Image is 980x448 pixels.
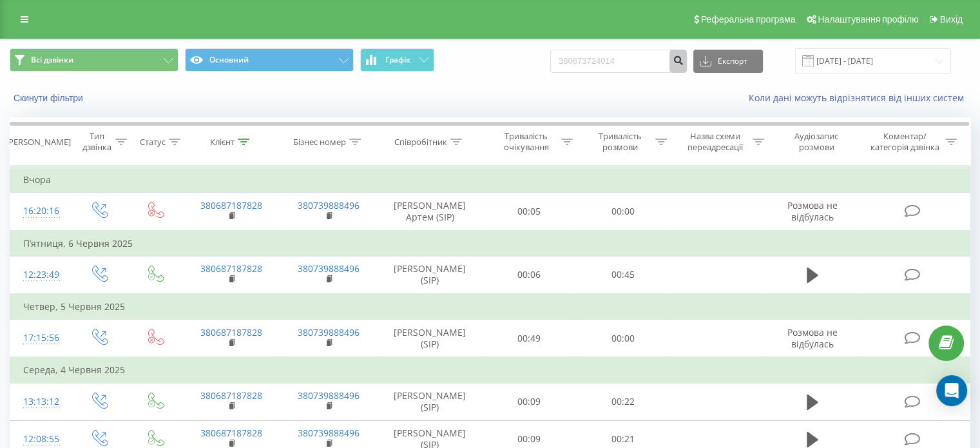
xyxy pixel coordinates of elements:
[394,137,447,148] div: Співробітник
[867,131,942,153] div: Коментар/категорія дзвінка
[378,193,483,231] td: [PERSON_NAME] Артем (SIP)
[23,262,57,287] div: 12:23:49
[378,320,483,358] td: [PERSON_NAME] (SIP)
[494,131,559,153] div: Тривалість очікування
[360,48,434,72] button: Графік
[200,326,262,338] a: 380687187828
[23,199,57,224] div: 16:20:16
[298,326,360,338] a: 380739888496
[298,199,360,211] a: 380739888496
[550,50,687,73] input: Пошук за номером
[787,326,838,350] span: Розмова не відбулась
[200,262,262,275] a: 380687187828
[378,256,483,294] td: [PERSON_NAME] (SIP)
[293,137,346,148] div: Бізнес номер
[682,131,749,153] div: Назва схеми переадресації
[10,92,90,104] button: Скинути фільтри
[23,326,57,351] div: 17:15:56
[200,389,262,402] a: 380687187828
[81,131,111,153] div: Тип дзвінка
[23,389,57,414] div: 13:13:12
[378,383,483,420] td: [PERSON_NAME] (SIP)
[31,55,73,65] span: Всі дзвінки
[588,131,652,153] div: Тривалість розмови
[140,137,166,148] div: Статус
[483,320,576,358] td: 00:49
[185,48,354,72] button: Основний
[787,199,838,223] span: Розмова не відбулась
[483,193,576,231] td: 00:05
[779,131,854,153] div: Аудіозапис розмови
[10,48,178,72] button: Всі дзвінки
[693,50,763,73] button: Експорт
[576,383,669,420] td: 00:22
[200,199,262,211] a: 380687187828
[298,427,360,439] a: 380739888496
[10,294,970,320] td: Четвер, 5 Червня 2025
[298,262,360,275] a: 380739888496
[200,427,262,439] a: 380687187828
[10,231,970,257] td: П’ятниця, 6 Червня 2025
[818,14,918,24] span: Налаштування профілю
[701,14,796,24] span: Реферальна програма
[385,55,410,64] span: Графік
[210,137,235,148] div: Клієнт
[576,256,669,294] td: 00:45
[10,167,970,193] td: Вчора
[10,357,970,383] td: Середа, 4 Червня 2025
[576,320,669,358] td: 00:00
[483,383,576,420] td: 00:09
[483,256,576,294] td: 00:06
[6,137,71,148] div: [PERSON_NAME]
[936,375,967,406] div: Open Intercom Messenger
[576,193,669,231] td: 00:00
[749,92,970,104] a: Коли дані можуть відрізнятися вiд інших систем
[940,14,963,24] span: Вихід
[298,389,360,402] a: 380739888496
